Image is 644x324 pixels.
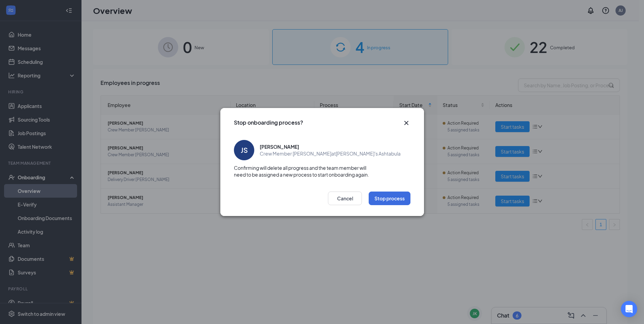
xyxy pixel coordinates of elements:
[260,143,299,150] span: [PERSON_NAME]
[621,301,637,317] div: Open Intercom Messenger
[260,150,401,157] span: Crew Member [PERSON_NAME] at [PERSON_NAME]'s Ashtabula
[240,145,247,155] div: JS
[234,164,410,178] span: Confirming will delete all progress and the team member will need to be assigned a new process to...
[328,192,362,205] button: Cancel
[234,119,303,126] h3: Stop onboarding process?
[402,119,410,127] button: Close
[369,192,410,205] button: Stop process
[402,119,410,127] svg: Cross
